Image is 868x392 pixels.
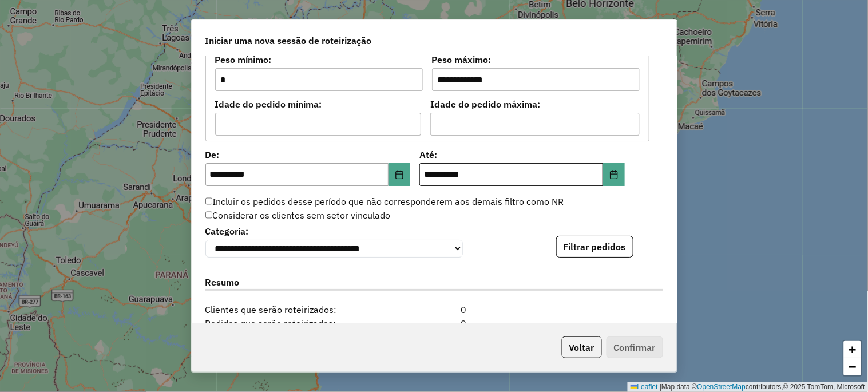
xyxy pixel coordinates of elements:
input: Incluir os pedidos desse período que não corresponderem aos demais filtro como NR [205,197,213,205]
label: Idade do pedido mínima: [215,97,422,111]
span: − [849,359,857,374]
div: 0 [395,316,473,330]
label: Peso máximo: [432,53,640,66]
span: Iniciar uma nova sessão de roteirização [205,34,372,47]
label: Resumo [205,275,663,291]
div: Map data © contributors,© 2025 TomTom, Microsoft [628,382,868,392]
span: + [849,342,857,357]
a: Zoom out [844,358,861,375]
button: Choose Date [603,163,625,186]
div: 0 [395,303,473,316]
a: Zoom in [844,341,861,358]
span: | [660,383,661,391]
button: Filtrar pedidos [556,236,633,258]
label: Categoria: [205,224,463,238]
input: Considerar os clientes sem setor vinculado [205,211,213,219]
label: Peso mínimo: [215,53,423,66]
span: Pedidos que serão roteirizados: [199,316,395,330]
span: Clientes que serão roteirizados: [199,303,395,316]
label: De: [205,148,411,161]
label: Considerar os clientes sem setor vinculado [205,208,391,222]
a: OpenStreetMap [697,383,746,391]
button: Choose Date [389,163,410,186]
a: Leaflet [631,383,658,391]
label: Idade do pedido máxima: [430,97,640,111]
label: Incluir os pedidos desse período que não corresponderem aos demais filtro como NR [205,195,564,208]
button: Voltar [562,336,602,358]
label: Até: [419,148,625,161]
